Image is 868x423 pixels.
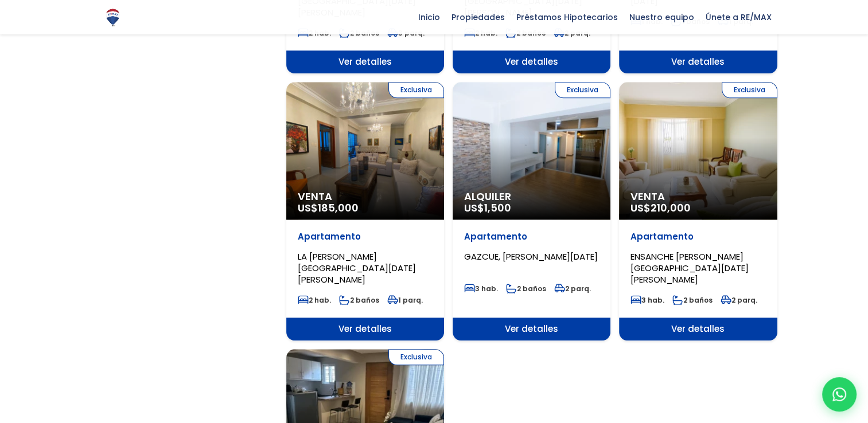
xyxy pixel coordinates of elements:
span: Alquiler [464,191,599,202]
span: 1,500 [484,201,511,215]
p: Apartamento [298,231,433,242]
span: Préstamos Hipotecarios [511,9,624,26]
a: Exclusiva Alquiler US$1,500 Apartamento GAZCUE, [PERSON_NAME][DATE] 3 hab. 2 baños 2 parq. Ver de... [453,82,610,340]
span: GAZCUE, [PERSON_NAME][DATE] [464,250,598,263]
span: Exclusiva [555,82,610,98]
span: US$ [464,201,511,215]
span: 2 baños [506,284,546,293]
p: Apartamento [630,231,765,242]
span: 2 baños [339,295,379,305]
span: Ver detalles [286,318,444,340]
span: 2 baños [672,295,713,305]
span: ENSANCHE [PERSON_NAME][GEOGRAPHIC_DATA][DATE][PERSON_NAME] [630,250,749,285]
span: 185,000 [318,201,359,215]
span: 1 parq. [387,295,423,305]
span: US$ [298,201,359,215]
p: Apartamento [464,231,599,242]
span: Exclusiva [722,82,777,98]
span: 3 hab. [630,295,664,305]
span: Únete a RE/MAX [700,9,777,26]
span: Ver detalles [286,50,444,73]
span: Exclusiva [388,349,444,365]
a: Exclusiva Venta US$185,000 Apartamento LA [PERSON_NAME][GEOGRAPHIC_DATA][DATE][PERSON_NAME] 2 hab... [286,82,444,340]
span: Nuestro equipo [624,9,700,26]
span: Venta [630,191,765,202]
span: Inicio [412,9,446,26]
span: US$ [630,201,691,215]
span: Propiedades [446,9,511,26]
span: LA [PERSON_NAME][GEOGRAPHIC_DATA][DATE][PERSON_NAME] [298,250,416,285]
span: 210,000 [651,201,691,215]
img: Logo de REMAX [103,7,123,28]
span: Ver detalles [453,50,610,73]
span: 2 parq. [554,284,591,293]
a: Exclusiva Venta US$210,000 Apartamento ENSANCHE [PERSON_NAME][GEOGRAPHIC_DATA][DATE][PERSON_NAME]... [619,82,777,340]
span: 2 hab. [298,295,331,305]
span: Ver detalles [453,318,610,340]
span: Ver detalles [619,50,777,73]
span: Exclusiva [388,82,444,98]
span: 3 hab. [464,284,498,293]
span: Venta [298,191,433,202]
span: Ver detalles [619,318,777,340]
span: 2 parq. [721,295,757,305]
